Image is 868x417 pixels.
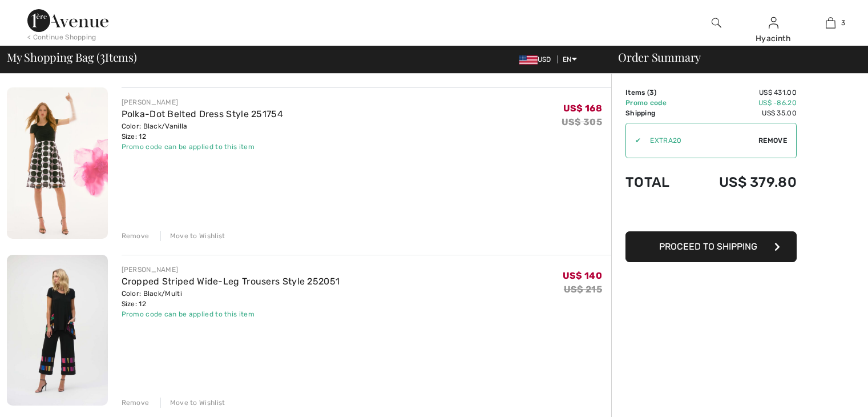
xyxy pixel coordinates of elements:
[27,9,108,32] img: 1ère Avenue
[7,255,108,406] img: Cropped Striped Wide-Leg Trousers Style 252051
[625,202,797,227] iframe: PayPal
[122,121,284,142] div: Color: Black/Vanilla Size: 12
[563,103,602,114] span: US$ 168
[641,123,758,158] input: Promo code
[745,33,801,45] div: Hyacinth
[688,108,797,118] td: US$ 35.00
[122,142,284,152] div: Promo code can be applied to this item
[758,135,787,146] span: Remove
[563,270,602,281] span: US$ 140
[769,16,778,30] img: My Info
[626,135,641,146] div: ✔
[519,55,538,65] img: US Dollar
[688,98,797,108] td: US$ -86.20
[122,109,284,119] a: Polka-Dot Belted Dress Style 251754
[625,231,797,262] button: Proceed to Shipping
[27,32,96,42] div: < Continue Shopping
[688,163,797,202] td: US$ 379.80
[122,231,150,241] div: Remove
[802,16,858,30] a: 3
[122,276,340,287] a: Cropped Striped Wide-Leg Trousers Style 252051
[769,17,778,28] a: Sign In
[160,398,225,408] div: Move to Wishlist
[122,398,150,408] div: Remove
[563,55,577,63] span: EN
[122,97,284,107] div: [PERSON_NAME]
[659,241,757,252] span: Proceed to Shipping
[122,288,340,309] div: Color: Black/Multi Size: 12
[7,87,108,239] img: Polka-Dot Belted Dress Style 251754
[688,87,797,98] td: US$ 431.00
[712,16,721,30] img: search the website
[826,16,835,30] img: My Bag
[160,231,225,241] div: Move to Wishlist
[562,117,602,127] s: US$ 305
[625,163,688,202] td: Total
[100,49,105,63] span: 3
[625,108,688,118] td: Shipping
[649,89,654,97] span: 3
[122,309,340,319] div: Promo code can be applied to this item
[625,98,688,108] td: Promo code
[564,284,602,295] s: US$ 215
[7,51,137,63] span: My Shopping Bag ( Items)
[604,51,861,63] div: Order Summary
[841,18,845,28] span: 3
[519,55,556,63] span: USD
[122,264,340,275] div: [PERSON_NAME]
[625,87,688,98] td: Items ( )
